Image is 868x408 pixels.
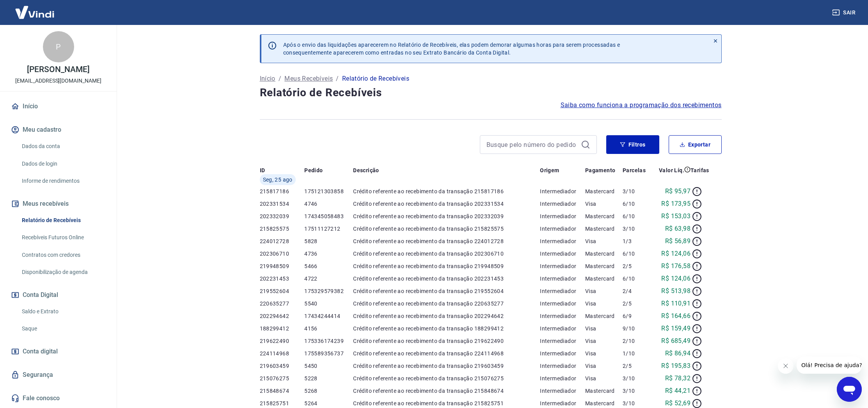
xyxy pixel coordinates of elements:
[23,346,58,357] span: Conta digital
[353,200,540,208] p: Crédito referente ao recebimento da transação 202331534
[778,358,793,374] iframe: Fechar mensagem
[585,200,623,208] p: Visa
[5,5,66,12] span: Olá! Precisa de ajuda?
[561,101,722,110] span: Saiba como funciona a programação dos recebimentos
[659,166,684,174] p: Valor Líq.
[585,300,623,307] p: Visa
[585,387,623,395] p: Mastercard
[540,387,585,395] p: Intermediador
[342,74,409,83] p: Relatório de Recebíveis
[585,237,623,245] p: Visa
[623,325,651,332] p: 9/10
[353,350,540,357] p: Crédito referente ao recebimento da transação 224114968
[260,200,305,208] p: 202331534
[353,312,540,320] p: Crédito referente ao recebimento da transação 202294642
[260,262,305,270] p: 219948509
[260,237,305,245] p: 224012728
[260,312,305,320] p: 202294642
[623,350,651,357] p: 1/10
[260,325,305,332] p: 188299412
[19,173,107,189] a: Informe de rendimentos
[623,225,651,233] p: 3/10
[9,286,107,304] button: Conta Digital
[585,312,623,320] p: Mastercard
[540,374,585,382] p: Intermediador
[353,225,540,233] p: Crédito referente ao recebimento da transação 215825575
[540,275,585,283] p: Intermediador
[260,287,305,295] p: 219552604
[260,225,305,233] p: 215825575
[623,312,651,320] p: 6/9
[831,5,859,20] button: Sair
[623,287,651,295] p: 2/4
[540,212,585,220] p: Intermediador
[304,374,353,382] p: 5228
[540,300,585,307] p: Intermediador
[690,166,709,174] p: Tarifas
[353,187,540,195] p: Crédito referente ao recebimento da transação 215817186
[353,212,540,220] p: Crédito referente ao recebimento da transação 202332039
[353,166,379,174] p: Descrição
[585,374,623,382] p: Visa
[623,399,651,407] p: 3/10
[623,237,651,245] p: 1/3
[661,286,690,296] p: R$ 513,98
[304,399,353,407] p: 5264
[661,274,690,283] p: R$ 124,06
[260,362,305,370] p: 219603459
[669,135,722,154] button: Exportar
[260,166,265,174] p: ID
[540,325,585,332] p: Intermediador
[797,357,862,374] iframe: Mensagem da empresa
[623,337,651,345] p: 2/10
[623,374,651,382] p: 3/10
[353,387,540,395] p: Crédito referente ao recebimento da transação 215848674
[540,187,585,195] p: Intermediador
[304,187,353,195] p: 175121303858
[260,337,305,345] p: 219622490
[43,31,74,62] div: P
[260,387,305,395] p: 215848674
[540,237,585,245] p: Intermediador
[27,65,89,74] p: [PERSON_NAME]
[661,336,690,346] p: R$ 685,49
[304,275,353,283] p: 4722
[304,225,353,233] p: 17511127212
[9,0,60,24] img: Vindi
[304,250,353,258] p: 4736
[9,195,107,212] button: Meus recebíveis
[9,121,107,138] button: Meu cadastro
[540,312,585,320] p: Intermediador
[304,287,353,295] p: 175329579382
[15,77,101,85] p: [EMAIL_ADDRESS][DOMAIN_NAME]
[9,98,107,115] a: Início
[585,212,623,220] p: Mastercard
[353,374,540,382] p: Crédito referente ao recebimento da transação 215076275
[304,312,353,320] p: 17434244414
[260,85,722,101] h4: Relatório de Recebíveis
[260,374,305,382] p: 215076275
[353,337,540,345] p: Crédito referente ao recebimento da transação 219622490
[623,212,651,220] p: 6/10
[661,311,690,321] p: R$ 164,66
[353,362,540,370] p: Crédito referente ao recebimento da transação 219603459
[19,304,107,320] a: Saldo e Extrato
[665,399,690,408] p: R$ 52,69
[540,399,585,407] p: Intermediador
[585,275,623,283] p: Mastercard
[353,250,540,258] p: Crédito referente ao recebimento da transação 202306710
[585,399,623,407] p: Mastercard
[9,343,107,360] a: Conta digital
[661,324,690,333] p: R$ 159,49
[585,287,623,295] p: Visa
[540,362,585,370] p: Intermediador
[623,187,651,195] p: 3/10
[260,350,305,357] p: 224114968
[585,250,623,258] p: Mastercard
[623,275,651,283] p: 6/10
[260,212,305,220] p: 202332039
[19,156,107,172] a: Dados de login
[585,166,616,174] p: Pagamento
[661,361,690,371] p: R$ 195,83
[19,138,107,154] a: Dados da conta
